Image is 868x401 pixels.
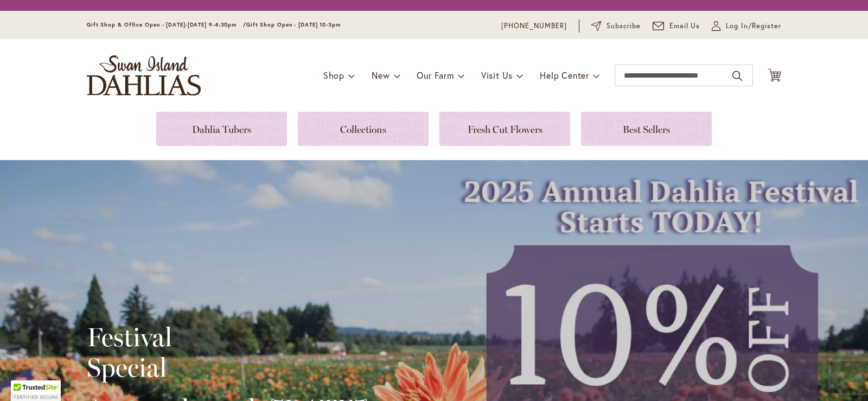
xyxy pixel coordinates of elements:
span: Our Farm [417,69,454,81]
span: Email Us [669,21,700,31]
a: Email Us [653,21,700,31]
div: TrustedSite Certified [11,380,61,401]
span: Log In/Register [726,21,781,31]
a: Subscribe [591,21,641,31]
span: Subscribe [607,21,641,31]
a: store logo [87,55,201,96]
span: New [372,69,390,81]
span: Help Center [540,69,589,81]
a: [PHONE_NUMBER] [501,21,567,31]
button: Search [732,67,742,85]
a: Log In/Register [712,21,781,31]
span: Shop [323,69,344,81]
span: Gift Shop & Office Open - [DATE]-[DATE] 9-4:30pm / [87,21,246,28]
span: Gift Shop Open - [DATE] 10-3pm [246,21,341,28]
span: Visit Us [481,69,513,81]
h2: Festival Special [87,322,368,383]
